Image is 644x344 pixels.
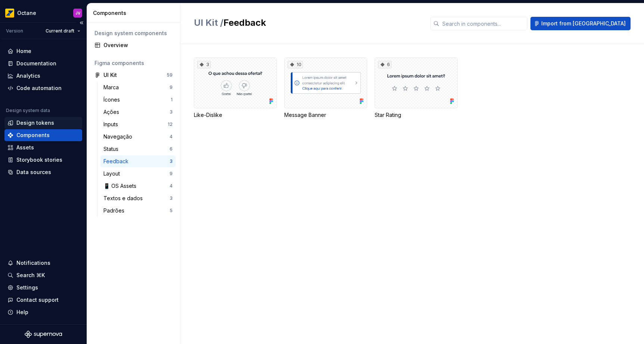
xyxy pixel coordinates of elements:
[4,154,82,166] a: Storybook stories
[170,109,173,115] div: 3
[4,166,82,178] a: Data sources
[103,84,122,91] div: Marca
[194,17,223,28] span: UI Kit /
[4,142,82,154] a: Assets
[76,18,87,28] button: Collapse sidebar
[194,58,277,119] div: 3Like-Dislike
[92,69,176,81] a: UI Kit59
[100,192,176,204] a: Textos e dados3
[4,82,82,94] a: Code automation
[100,168,176,180] a: Layout9
[103,170,123,177] div: Layout
[103,145,121,153] div: Status
[16,72,40,80] div: Analytics
[100,81,176,93] a: Marca9
[16,309,28,316] div: Help
[4,58,82,69] a: Documentation
[170,134,173,140] div: 4
[167,72,173,78] div: 59
[170,84,173,90] div: 9
[4,294,82,306] button: Contact support
[100,94,176,106] a: Ícones1
[16,60,56,67] div: Documentation
[16,272,45,279] div: Search ⌘K
[103,207,127,214] div: Padrões
[284,111,367,119] div: Message Banner
[288,61,303,68] div: 10
[439,17,527,30] input: Search in components...
[170,208,173,214] div: 5
[100,205,176,217] a: Padrões5
[4,257,82,269] button: Notifications
[103,71,117,79] div: UI Kit
[103,41,173,49] div: Overview
[378,61,391,68] div: 6
[100,155,176,167] a: Feedback3
[42,26,84,36] button: Current draft
[16,296,59,304] div: Contact support
[100,106,176,118] a: Ações3
[4,45,82,57] a: Home
[103,158,131,165] div: Feedback
[25,331,62,338] svg: Supernova Logo
[103,195,146,202] div: Textos e dados
[4,269,82,281] button: Search ⌘K
[170,158,173,164] div: 3
[16,259,50,267] div: Notifications
[103,108,122,116] div: Ações
[1,5,85,21] button: OctaneJV
[103,133,135,140] div: Navegação
[284,58,367,119] div: 10Message Banner
[170,183,173,189] div: 4
[168,121,173,127] div: 12
[95,30,173,37] div: Design system components
[100,131,176,143] a: Navegação4
[4,117,82,129] a: Design tokens
[75,10,80,16] div: JV
[194,111,277,119] div: Like-Dislike
[171,97,173,103] div: 1
[16,119,54,127] div: Design tokens
[197,61,211,68] div: 3
[92,39,176,51] a: Overview
[375,58,458,119] div: 6Star Rating
[194,17,421,29] h2: Feedback
[103,121,121,128] div: Inputs
[5,9,14,18] img: e8093afa-4b23-4413-bf51-00cde92dbd3f.png
[103,182,139,190] div: 📱 OS Assets
[17,9,36,17] div: Octane
[103,96,123,103] div: Ícones
[16,84,62,92] div: Code automation
[16,144,34,151] div: Assets
[16,284,38,291] div: Settings
[16,131,50,139] div: Components
[170,195,173,201] div: 3
[16,47,31,55] div: Home
[170,146,173,152] div: 6
[46,28,74,34] span: Current draft
[100,118,176,130] a: Inputs12
[530,17,631,30] button: Import from [GEOGRAPHIC_DATA]
[6,108,50,114] div: Design system data
[4,282,82,294] a: Settings
[375,111,458,119] div: Star Rating
[100,143,176,155] a: Status6
[4,129,82,141] a: Components
[93,9,177,17] div: Components
[170,171,173,177] div: 9
[95,59,173,67] div: Figma components
[16,156,62,164] div: Storybook stories
[4,70,82,82] a: Analytics
[16,168,51,176] div: Data sources
[541,20,626,27] span: Import from [GEOGRAPHIC_DATA]
[6,28,23,34] div: Version
[4,306,82,318] button: Help
[100,180,176,192] a: 📱 OS Assets4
